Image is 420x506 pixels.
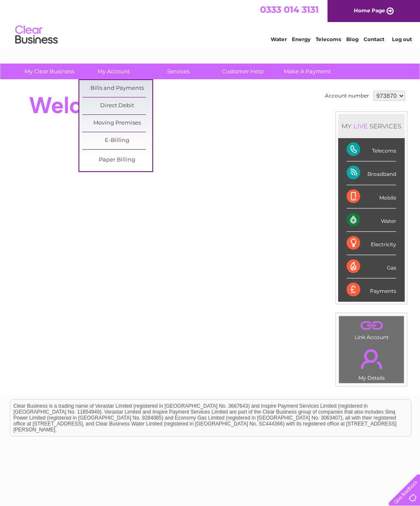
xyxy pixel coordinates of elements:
a: Customer Help [208,64,278,79]
a: Direct Debit [82,97,152,114]
div: Telecoms [347,138,396,161]
div: Mobile [347,185,396,209]
a: 0333 014 3131 [260,4,319,15]
a: My Account [79,64,149,79]
a: Energy [292,36,311,42]
div: Gas [347,255,396,278]
a: Contact [364,36,384,42]
a: E-Billing [82,132,152,149]
div: Payments [347,278,396,301]
div: MY SERVICES [338,114,405,138]
a: Telecoms [316,36,341,42]
a: . [341,318,402,333]
a: Water [271,36,287,42]
img: logo.png [15,22,58,48]
a: Services [143,64,213,79]
div: Clear Business is a trading name of Verastar Limited (registered in [GEOGRAPHIC_DATA] No. 3667643... [10,5,411,41]
div: Broadband [347,161,396,185]
div: Electricity [347,232,396,255]
a: Paper Billing [82,152,152,169]
a: . [341,344,402,374]
a: Blog [346,36,358,42]
a: Make A Payment [272,64,342,79]
td: My Details [339,342,404,384]
a: Bills and Payments [82,80,152,97]
a: Moving Premises [82,115,152,132]
td: Account number [323,89,371,103]
div: LIVE [352,122,370,130]
div: Water [347,209,396,232]
td: Link Account [339,316,404,342]
a: My Clear Business [14,64,84,79]
a: Log out [392,36,412,42]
